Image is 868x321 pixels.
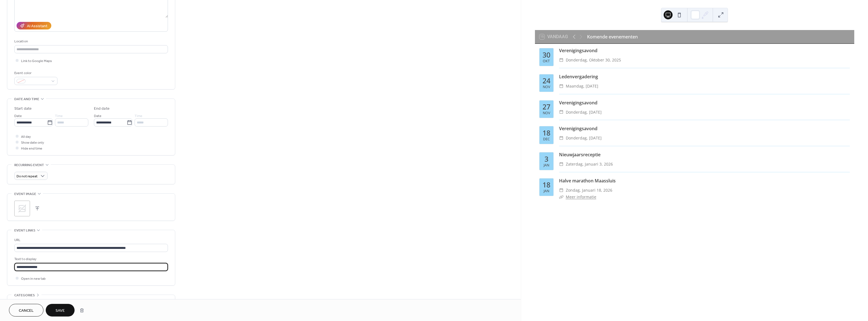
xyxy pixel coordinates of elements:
div: ​ [559,109,564,116]
div: Location [14,38,167,44]
span: Link to Google Maps [21,58,52,64]
a: Meer informatie [566,194,596,200]
div: ​ [559,187,564,194]
span: donderdag, oktober 30, 2025 [566,57,621,63]
span: donderdag, [DATE] [566,135,602,141]
span: Date [14,113,22,119]
span: Time [135,113,142,119]
div: ​ [559,57,564,63]
span: Show date only [21,140,44,146]
span: Do not repeat [17,173,38,180]
div: End date [94,106,110,112]
div: nov [543,85,550,89]
div: 24 [542,77,550,84]
span: zaterdag, januari 3, 2026 [566,161,613,168]
div: Verenigingsavond [559,99,850,106]
div: jan [544,189,549,193]
span: Open in new tab [21,276,46,282]
div: Verenigingsavond [559,125,850,132]
button: Cancel [9,304,43,317]
div: ​ [559,83,564,90]
div: 3 [544,155,548,162]
div: Komende evenementen [587,33,638,40]
span: Event links [14,228,35,233]
span: Categories [14,292,35,298]
div: AI Assistant [27,23,47,29]
div: 18 [542,181,550,188]
div: Text to display [14,256,167,262]
div: ••• [7,295,175,307]
a: Halve marathon Maassluis [559,178,616,184]
span: Time [55,113,63,119]
span: Hide end time [21,146,42,152]
span: zondag, januari 18, 2026 [566,187,612,194]
div: 27 [542,103,550,110]
div: ​ [559,161,564,168]
div: ​ [559,194,564,200]
span: Recurring event [14,162,44,168]
div: okt [543,59,550,63]
div: ; [14,201,30,216]
span: donderdag, [DATE] [566,109,602,116]
span: Cancel [19,308,34,314]
button: Save [46,304,75,317]
div: Verenigingsavond [559,47,850,54]
div: nov [543,111,550,115]
span: Date and time [14,96,39,102]
span: maandag, [DATE] [566,83,598,90]
div: 30 [542,51,550,58]
div: 18 [542,129,550,136]
div: ​ [559,135,564,141]
span: Date [94,113,101,119]
div: Event color [14,70,56,76]
div: Nieuwjaarsreceptie [559,151,850,158]
div: jan [544,164,549,167]
div: Ledenvergadering [559,73,850,80]
span: Event image [14,191,36,197]
div: URL [14,237,167,243]
button: AI Assistant [17,22,51,29]
span: Save [56,308,65,314]
div: dec [543,137,550,141]
div: Start date [14,106,32,112]
span: All day [21,134,31,140]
